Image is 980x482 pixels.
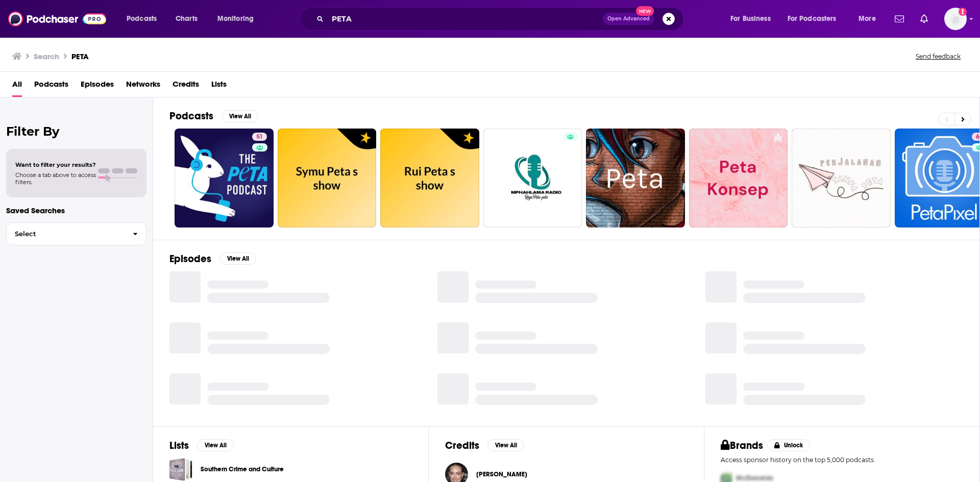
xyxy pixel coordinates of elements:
span: Charts [176,12,198,26]
span: Podcasts [127,12,157,26]
span: For Podcasters [788,12,837,26]
h2: Credits [445,439,479,452]
span: For Business [730,12,771,26]
a: 51 [175,129,274,227]
a: Networks [126,76,160,97]
span: New [636,6,654,16]
h2: Lists [169,439,189,452]
button: Show profile menu [944,8,967,30]
button: View All [222,110,258,122]
a: EpisodesView All [169,252,256,265]
h3: PETA [71,52,89,61]
span: Logged in as WesBurdett [944,8,967,30]
a: Southern Crime and Culture [201,464,284,475]
span: Monitoring [217,12,254,26]
h2: Brands [721,439,763,452]
p: Saved Searches [6,206,146,215]
button: Unlock [767,439,811,451]
a: Episodes [81,76,114,97]
svg: Add a profile image [959,8,967,16]
a: ListsView All [169,439,234,452]
span: More [859,12,876,26]
span: 51 [256,132,263,142]
button: open menu [210,11,267,27]
input: Search podcasts, credits, & more... [328,11,603,27]
button: open menu [851,11,889,27]
h2: Podcasts [169,110,213,122]
h2: Filter By [6,124,146,139]
h3: Search [34,52,59,61]
button: Open AdvancedNew [603,13,654,25]
a: CreditsView All [445,439,524,452]
img: User Profile [944,8,967,30]
button: open menu [781,11,851,27]
a: All [12,76,22,97]
a: Lists [211,76,227,97]
a: Show notifications dropdown [916,10,932,28]
a: Show notifications dropdown [891,10,908,28]
div: Search podcasts, credits, & more... [309,7,693,31]
button: Send feedback [913,52,964,61]
button: View All [487,439,524,451]
span: Open Advanced [607,16,650,21]
a: Southern Crime and Culture [169,458,192,481]
button: View All [219,252,256,265]
a: Credits [173,76,199,97]
a: Podcasts [34,76,68,97]
span: Choose a tab above to access filters. [15,171,96,186]
img: Podchaser - Follow, Share and Rate Podcasts [8,9,106,29]
p: Access sponsor history on the top 5,000 podcasts. [721,456,963,464]
button: View All [197,439,234,451]
a: PodcastsView All [169,110,258,122]
span: Select [7,231,125,237]
a: 51 [252,133,267,141]
button: Select [6,222,146,245]
button: open menu [119,11,170,27]
a: Charts [169,11,204,27]
a: Peta Murgatroyd [476,470,527,478]
span: Want to filter your results? [15,161,96,168]
h2: Episodes [169,252,211,265]
span: [PERSON_NAME] [476,470,527,478]
button: open menu [723,11,783,27]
